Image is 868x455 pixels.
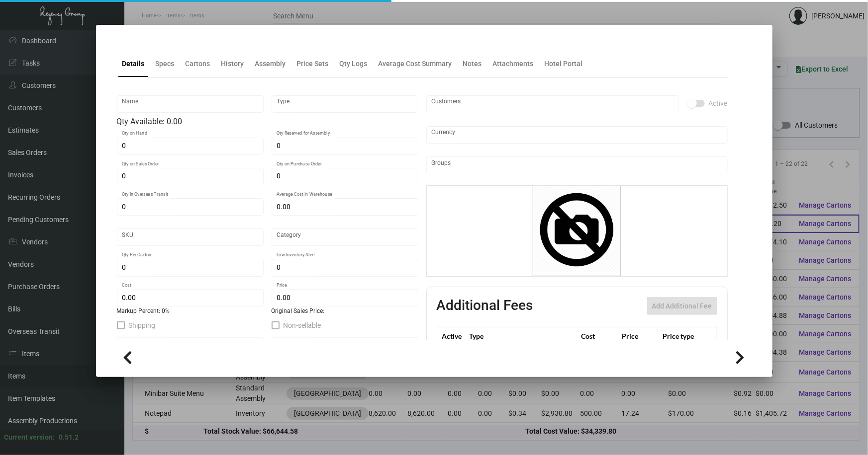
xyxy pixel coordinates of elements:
[467,327,579,345] th: Type
[437,297,533,315] h2: Additional Fees
[709,97,728,109] span: Active
[59,432,79,443] div: 0.51.2
[463,59,482,69] div: Notes
[156,59,175,69] div: Specs
[493,59,534,69] div: Attachments
[117,116,418,128] div: Qty Available: 0.00
[431,161,722,169] input: Add new..
[297,59,329,69] div: Price Sets
[284,319,321,331] span: Non-sellable
[647,297,717,315] button: Add Additional Fee
[545,59,583,69] div: Hotel Portal
[652,302,712,310] span: Add Additional Fee
[437,327,467,345] th: Active
[340,59,368,69] div: Qty Logs
[122,59,145,69] div: Details
[255,59,286,69] div: Assembly
[619,327,660,345] th: Price
[186,59,210,69] div: Cartons
[4,432,55,443] div: Current version:
[129,319,156,331] span: Shipping
[660,327,705,345] th: Price type
[579,327,619,345] th: Cost
[221,59,244,69] div: History
[379,59,452,69] div: Average Cost Summary
[431,100,674,108] input: Add new..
